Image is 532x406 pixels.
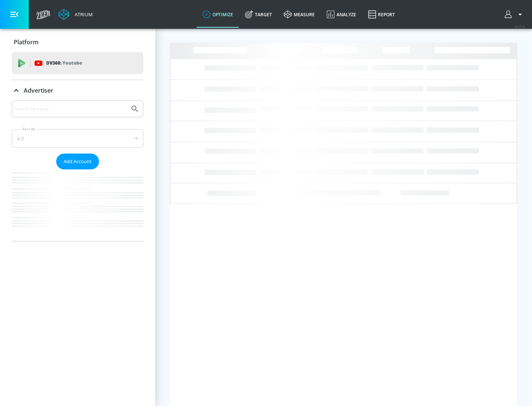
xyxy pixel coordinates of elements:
a: Atrium [58,9,93,20]
p: Youtube [62,59,82,67]
label: Sort By [21,127,37,131]
a: Report [362,1,401,28]
div: Advertiser [12,80,143,101]
a: optimize [197,1,239,28]
button: Add Account [56,154,99,169]
nav: list of Advertiser [12,169,143,241]
a: Target [239,1,278,28]
p: Advertiser [24,86,53,94]
a: Analyze [321,1,362,28]
p: Platform [14,38,38,46]
div: Advertiser [12,100,143,241]
div: Atrium [72,11,93,18]
input: Search by name [15,104,127,114]
span: Add Account [64,157,92,166]
div: A-Z [12,129,143,148]
div: Platform [12,32,143,52]
span: v 4.25.4 [514,24,525,28]
div: DV360: Youtube [12,52,143,74]
a: measure [278,1,321,28]
p: DV360: [46,59,82,67]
